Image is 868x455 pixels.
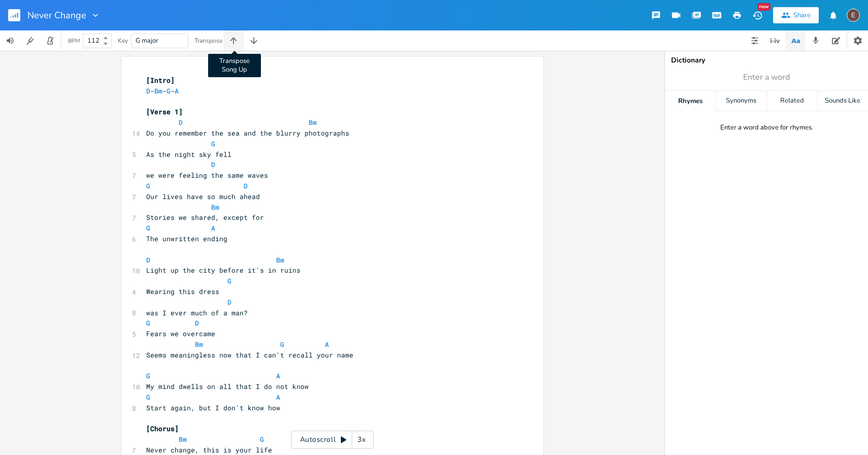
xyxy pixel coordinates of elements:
span: Do you remember the sea and the blurry photographs [146,128,349,138]
div: Dictionary [671,57,862,64]
span: The unwritten ending [146,234,227,243]
span: D [146,255,150,265]
span: A [211,223,215,233]
div: 3x [352,431,371,449]
span: Bm [276,255,284,265]
button: E [847,4,860,27]
span: Never change, this is your life [146,445,272,454]
span: [Verse 1] [146,107,183,116]
span: G major [136,36,158,45]
span: G [211,139,215,148]
span: A [276,371,280,380]
div: Key [118,38,128,44]
button: New [747,6,767,24]
button: Share [773,7,819,23]
span: A [325,340,329,349]
div: Share [793,11,811,20]
div: New [757,3,771,11]
span: G [146,223,150,233]
span: My mind dwells on all that I do not know [146,382,309,391]
span: Fears we overcame [146,329,215,338]
span: G [280,340,284,349]
span: Stories we shared, except for [146,213,264,222]
div: Enter a word above for rhymes. [720,123,813,132]
span: D [211,160,215,169]
span: D [195,318,199,328]
div: BPM [68,38,80,44]
span: Enter a word [743,72,790,83]
span: D [244,181,248,190]
span: - - - [146,86,179,95]
span: Seems meaningless now that I can't recall your name [146,350,353,360]
span: D [227,298,231,307]
span: Start again, but I don't know how [146,403,280,412]
span: G [146,393,150,402]
span: G [227,276,231,285]
span: Bm [195,340,203,349]
span: G [260,435,264,444]
span: G [146,371,150,380]
div: edward [847,9,860,22]
span: D [179,118,183,127]
span: A [276,393,280,402]
div: Related [767,91,817,111]
span: Bm [309,118,317,127]
div: Rhymes [665,91,715,111]
span: G [166,86,171,95]
span: G [146,318,150,328]
div: Transpose [194,38,222,44]
button: Transpose Song Up [223,30,244,51]
span: Bm [179,435,187,444]
span: we were feeling the same waves [146,171,268,180]
span: was I ever much of a man? [146,308,248,317]
div: Sounds Like [818,91,868,111]
span: [Intro] [146,76,175,85]
div: Autoscroll [291,431,374,449]
div: Synonyms [716,91,766,111]
span: D [146,86,150,95]
span: [Chorus] [146,424,179,433]
span: As the night sky fell [146,150,240,159]
span: Bm [154,86,162,95]
span: Never Change [27,11,86,20]
span: Bm [211,203,219,212]
span: G [146,181,150,190]
span: Light up the city before it's in ruins [146,266,301,275]
span: Our lives have so much ahead [146,192,260,201]
span: Wearing this dress [146,287,219,296]
span: A [175,86,179,95]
